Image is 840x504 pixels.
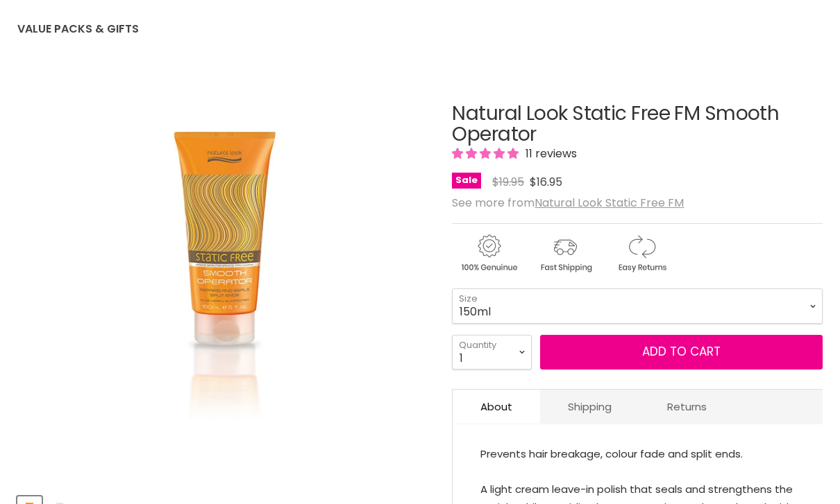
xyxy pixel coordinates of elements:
[453,390,540,424] a: About
[530,174,562,190] span: $16.95
[535,195,684,211] a: Natural Look Static Free FM
[452,335,532,370] select: Quantity
[7,15,149,44] a: Value Packs & Gifts
[492,174,524,190] span: $19.95
[528,232,602,275] img: shipping.gif
[540,335,823,370] button: Add to cart
[17,69,432,483] div: Natural Look Static Free FM Smooth Operator image. Click or Scroll to Zoom.
[452,103,823,146] h1: Natural Look Static Free FM Smooth Operator
[452,173,481,189] span: Sale
[452,146,521,162] span: 4.91 stars
[642,343,721,360] span: Add to cart
[540,390,639,424] a: Shipping
[7,5,49,46] button: Open gorgias live chat
[521,146,577,162] span: 11 reviews
[605,232,678,275] img: returns.gif
[86,68,363,482] img: Natural Look Static Free FM Smooth Operator
[639,390,734,424] a: Returns
[452,195,684,211] span: See more from
[452,232,526,275] img: genuine.gif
